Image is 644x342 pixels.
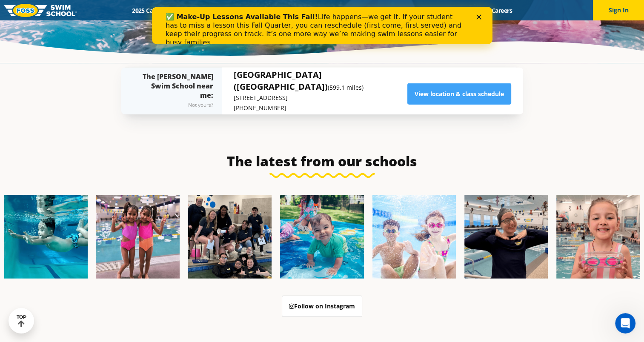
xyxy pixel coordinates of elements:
div: Close [324,8,333,13]
a: 2025 Calendar [125,6,178,14]
img: Fa25-Website-Images-1-600x600.png [4,195,88,279]
a: Follow on Instagram [282,296,362,317]
a: Careers [484,6,519,14]
div: TOP [17,314,26,328]
a: Blog [457,6,484,14]
img: Fa25-Website-Images-14-600x600.jpg [556,195,640,279]
a: Swim Path® Program [214,6,288,14]
iframe: Intercom live chat [615,313,635,333]
img: FOSS Swim School Logo [4,4,77,17]
a: Swim Like [PERSON_NAME] [367,6,458,14]
iframe: Intercom live chat banner [152,7,492,44]
img: Fa25-Website-Images-600x600.png [280,195,364,279]
a: Schools [178,6,214,14]
a: About [PERSON_NAME] [288,6,367,14]
img: Fa25-Website-Images-9-600x600.jpg [464,195,548,279]
small: (599.1 miles) [328,83,364,91]
img: Fa25-Website-Images-8-600x600.jpg [96,195,180,279]
p: [STREET_ADDRESS] [234,93,407,103]
img: FCC_FOSS_GeneralShoot_May_FallCampaign_lowres-9556-600x600.jpg [372,195,456,279]
img: Fa25-Website-Images-2-600x600.png [188,195,272,279]
a: View location & class schedule [407,83,511,105]
div: Life happens—we get it. If your student has to miss a lesson this Fall Quarter, you can reschedul... [14,6,313,40]
div: The [PERSON_NAME] Swim School near me: [138,72,213,110]
div: Not yours? [138,100,213,110]
h5: [GEOGRAPHIC_DATA] ([GEOGRAPHIC_DATA]) [234,69,407,93]
b: ✅ Make-Up Lessons Available This Fall! [14,6,166,14]
p: [PHONE_NUMBER] [234,103,407,113]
